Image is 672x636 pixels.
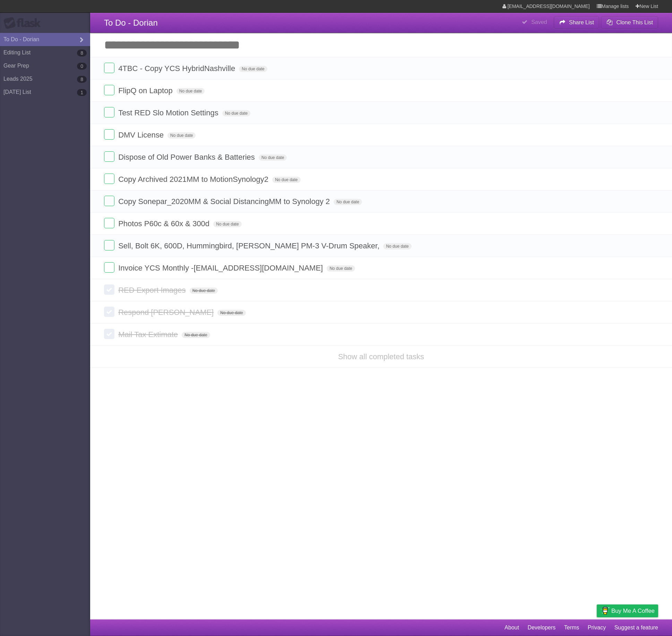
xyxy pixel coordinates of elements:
span: No due date [213,221,241,227]
img: Buy me a coffee [600,605,610,617]
span: Copy Archived 2021MM to MotionSynology2 [118,175,270,184]
label: Done [104,85,114,95]
span: No due date [176,88,205,94]
span: Respond [PERSON_NAME] [118,308,215,317]
b: Saved [531,19,547,25]
span: DMV License [118,131,165,139]
label: Done [104,240,114,250]
label: Done [104,107,114,117]
span: No due date [383,243,411,249]
a: Show all completed tasks [338,352,424,361]
span: Dispose of Old Power Banks & Batteries [118,153,257,161]
span: Mail Tax Extimate [118,330,180,339]
a: Buy me a coffee [597,604,658,617]
label: Done [104,151,114,162]
b: 1 [77,89,87,96]
label: Done [104,218,114,228]
div: Flask [3,17,45,29]
button: Clone This List [601,16,658,29]
label: Done [104,307,114,317]
span: No due date [334,199,362,205]
span: Copy Sonepar_2020MM & Social DistancingMM to Synology 2 [118,197,331,206]
span: No due date [190,288,218,294]
b: 0 [77,63,87,70]
label: Done [104,329,114,339]
span: No due date [259,154,287,161]
label: Done [104,63,114,73]
span: Sell, Bolt 6K, 600D, Hummingbird, [PERSON_NAME] PM-3 V-Drum Speaker, [118,241,381,250]
a: Developers [527,621,555,634]
span: No due date [167,132,196,139]
b: 8 [77,76,87,83]
span: To Do - Dorian [104,18,158,27]
b: Clone This List [616,19,653,25]
span: Invoice YCS Monthly - [EMAIL_ADDRESS][DOMAIN_NAME] [118,264,325,272]
span: No due date [327,265,355,272]
label: Done [104,174,114,184]
label: Done [104,196,114,206]
label: Done [104,129,114,140]
span: RED Export Images [118,286,187,294]
span: Buy me a coffee [611,605,655,617]
span: No due date [239,66,267,72]
span: No due date [272,177,300,183]
span: No due date [182,332,210,338]
button: Share List [554,16,600,29]
span: Test RED Slo Motion Settings [118,108,220,117]
a: About [505,621,519,634]
span: 4TBC - Copy YCS HybridNashville [118,64,237,73]
a: Suggest a feature [614,621,658,634]
a: Terms [564,621,579,634]
span: No due date [217,310,245,316]
span: FlipQ on Laptop [118,86,174,95]
span: No due date [222,110,250,116]
a: Privacy [588,621,606,634]
label: Done [104,284,114,295]
label: Done [104,262,114,273]
span: Photos P60c & 60x & 300d [118,219,211,228]
b: Share List [569,19,594,25]
b: 8 [77,50,87,56]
